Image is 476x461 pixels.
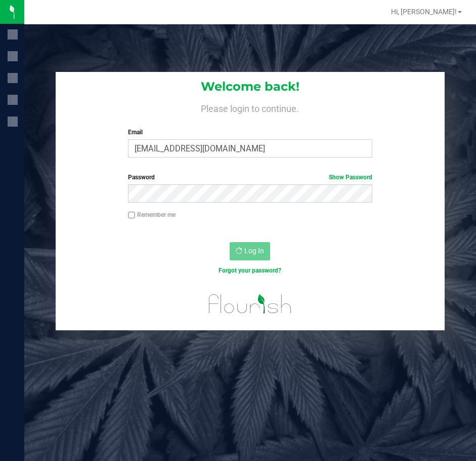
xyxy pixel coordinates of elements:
[391,8,457,16] span: Hi, [PERSON_NAME]!
[128,174,155,181] span: Password
[329,174,372,181] a: Show Password
[219,267,281,274] a: Forgot your password?
[230,242,270,260] button: Log In
[56,101,445,113] h4: Please login to continue.
[128,210,176,219] label: Remember me
[128,128,372,137] label: Email
[56,80,445,93] h1: Welcome back!
[244,247,264,255] span: Log In
[128,212,135,219] input: Remember me
[201,286,298,322] img: flourish_logo.svg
